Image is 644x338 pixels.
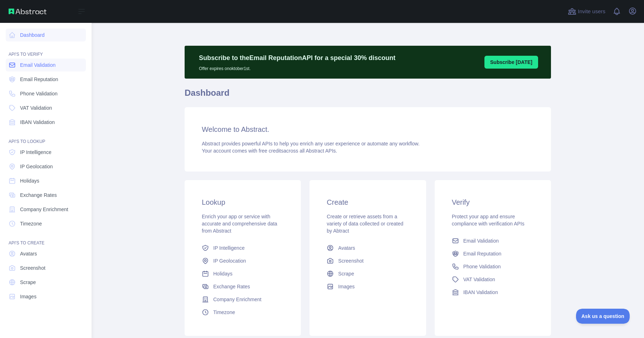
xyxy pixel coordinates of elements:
[6,232,86,246] div: API'S TO CREATE
[20,279,36,286] span: Scrape
[327,214,403,234] span: Create or retrieve assets from a variety of data collected or created by Abtract
[6,130,86,144] div: API'S TO LOOKUP
[324,280,411,293] a: Images
[463,237,499,244] span: Email Validation
[20,293,36,300] span: Images
[6,217,86,230] a: Timezone
[449,260,537,273] a: Phone Validation
[199,63,395,71] p: Offer expires on oktober 1st.
[338,257,364,264] span: Screenshot
[6,276,86,289] a: Scrape
[6,203,86,216] a: Company Enrichment
[338,244,355,252] span: Avatars
[202,141,420,146] span: Abstract provides powerful APIs to help you enrich any user experience or automate any workflow.
[6,189,86,202] a: Exchange Rates
[20,250,37,257] span: Avatars
[6,247,86,260] a: Avatars
[6,160,86,173] a: IP Geolocation
[463,276,495,283] span: VAT Validation
[6,116,86,129] a: IBAN Validation
[324,242,411,254] a: Avatars
[202,214,277,234] span: Enrich your app or service with accurate and comprehensive data from Abstract
[449,247,537,260] a: Email Reputation
[20,61,55,69] span: Email Validation
[199,306,287,319] a: Timezone
[20,104,52,111] span: VAT Validation
[199,53,395,63] p: Subscribe to the Email Reputation API for a special 30 % discount
[199,254,287,267] a: IP Geolocation
[185,87,551,104] h1: Dashboard
[9,9,47,14] img: Abstract API
[484,56,538,69] button: Subscribe [DATE]
[213,309,235,316] span: Timezone
[6,29,86,41] a: Dashboard
[213,270,233,277] span: Holidays
[324,267,411,280] a: Scrape
[20,149,52,156] span: IP Intelligence
[6,87,86,100] a: Phone Validation
[449,234,537,247] a: Email Validation
[202,124,534,134] h3: Welcome to Abstract.
[6,101,86,114] a: VAT Validation
[6,174,86,187] a: Holidays
[338,283,355,290] span: Images
[199,242,287,254] a: IP Intelligence
[213,283,250,290] span: Exchange Rates
[20,220,42,227] span: Timezone
[20,177,39,184] span: Holidays
[199,293,287,306] a: Company Enrichment
[213,257,246,264] span: IP Geolocation
[20,163,53,170] span: IP Geolocation
[199,267,287,280] a: Holidays
[6,262,86,274] a: Screenshot
[20,119,55,126] span: IBAN Validation
[6,73,86,86] a: Email Reputation
[199,280,287,293] a: Exchange Rates
[213,296,262,303] span: Company Enrichment
[566,6,607,17] button: Invite users
[449,273,537,286] a: VAT Validation
[20,192,57,199] span: Exchange Rates
[202,148,337,154] span: Your account comes with across all Abstract APIs.
[327,197,409,207] h3: Create
[452,214,525,227] span: Protect your app and ensure compliance with verification APIs
[213,244,245,252] span: IP Intelligence
[202,197,284,207] h3: Lookup
[259,148,283,154] span: free credits
[6,43,86,57] div: API'S TO VERIFY
[6,290,86,303] a: Images
[20,264,45,272] span: Screenshot
[324,254,411,267] a: Screenshot
[20,76,58,83] span: Email Reputation
[463,263,501,270] span: Phone Validation
[463,250,502,257] span: Email Reputation
[449,286,537,299] a: IBAN Validation
[20,90,58,97] span: Phone Validation
[463,289,498,296] span: IBAN Validation
[338,270,354,277] span: Scrape
[20,206,68,213] span: Company Enrichment
[6,146,86,159] a: IP Intelligence
[578,8,605,16] span: Invite users
[452,197,534,207] h3: Verify
[576,309,630,324] iframe: Toggle Customer Support
[6,59,86,71] a: Email Validation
